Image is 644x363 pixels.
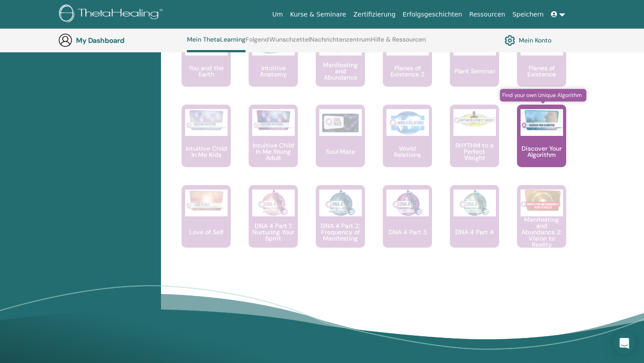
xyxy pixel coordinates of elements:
p: Intuitive Anatomy [249,65,298,77]
a: Zertifizierung [350,6,399,23]
a: Intuitive Child In Me Young Adult Intuitive Child In Me Young Adult [249,105,298,185]
a: Ressourcen [466,6,508,23]
a: Manifesting and Abundance Manifesting and Abundance [316,24,365,105]
img: Manifesting and Abundance 2: Vision to Reality [521,190,563,211]
p: Discover Your Algorithm [517,145,566,158]
div: Open Intercom Messenger [614,333,635,354]
p: World Relations [383,145,432,158]
p: DNA 4 Part 3 [385,229,430,235]
p: Manifesting and Abundance [316,62,365,80]
img: Intuitive Child In Me Young Adult [252,109,295,131]
a: Nachrichtenzentrum [310,36,371,50]
a: Planes of Existence 2 Planes of Existence 2 [383,24,432,105]
a: Kurse & Seminare [287,6,350,23]
img: Love of Self [185,190,228,211]
img: Intuitive Child In Me Kids [185,109,228,131]
p: Intuitive Child In Me Kids [182,145,231,158]
a: Mein Konto [504,33,551,48]
p: Intuitive Child In Me Young Adult [249,142,298,161]
img: Discover Your Algorithm [521,109,563,131]
a: You and the Earth You and the Earth [182,24,231,105]
a: Love of Self Love of Self [182,185,231,266]
p: DNA 4 Part 4 [452,229,497,235]
a: DNA 4 Part 2: Frequency of Manifesting DNA 4 Part 2: Frequency of Manifesting [316,185,365,266]
img: DNA 4 Part 4 [453,190,496,216]
p: Planes of Existence [517,65,566,77]
a: Planes of Existence Planes of Existence [517,24,566,105]
p: RHYTHM to a Perfect Weight [450,142,499,161]
p: DNA 4 Part 1: Nurturing Your Spirit [249,223,298,241]
a: RHYTHM to a Perfect Weight RHYTHM to a Perfect Weight [450,105,499,185]
a: World Relations World Relations [383,105,432,185]
img: World Relations [386,109,429,136]
a: Um [269,6,287,23]
a: DNA 4 Part 4 DNA 4 Part 4 [450,185,499,266]
a: Plant Seminar Plant Seminar [450,24,499,105]
a: Intuitive Child In Me Kids Intuitive Child In Me Kids [182,105,231,185]
p: Plant Seminar [451,68,499,74]
a: Hilfe & Ressourcen [371,36,426,50]
p: Planes of Existence 2 [383,65,432,77]
p: Soul Mate [322,148,359,155]
img: DNA 4 Part 1: Nurturing Your Spirit [252,190,295,216]
a: Soul Mate Soul Mate [316,105,365,185]
img: RHYTHM to a Perfect Weight [453,109,496,130]
img: Soul Mate [319,109,362,136]
a: Manifesting and Abundance 2: Vision to Reality Manifesting and Abundance 2: Vision to Reality [517,185,566,266]
img: generic-user-icon.jpg [58,33,72,47]
a: Intuitive Anatomy Intuitive Anatomy [249,24,298,105]
a: Find your own Unique Algorithm Discover Your Algorithm Discover Your Algorithm [517,105,566,185]
a: Erfolgsgeschichten [399,6,466,23]
a: Mein ThetaLearning [187,36,246,52]
a: Folgend [246,36,269,50]
p: DNA 4 Part 2: Frequency of Manifesting [316,223,365,241]
a: DNA 4 Part 3 DNA 4 Part 3 [383,185,432,266]
img: DNA 4 Part 3 [386,190,429,216]
span: Find your own Unique Algorithm [500,89,586,101]
p: Manifesting and Abundance 2: Vision to Reality [517,216,566,248]
h3: My Dashboard [76,36,165,45]
p: Love of Self [186,229,227,235]
img: logo.png [59,4,166,25]
p: You and the Earth [182,65,231,77]
img: cog.svg [504,33,515,48]
img: DNA 4 Part 2: Frequency of Manifesting [319,190,362,216]
a: Wunschzettel [269,36,310,50]
a: DNA 4 Part 1: Nurturing Your Spirit DNA 4 Part 1: Nurturing Your Spirit [249,185,298,266]
a: Speichern [509,6,547,23]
